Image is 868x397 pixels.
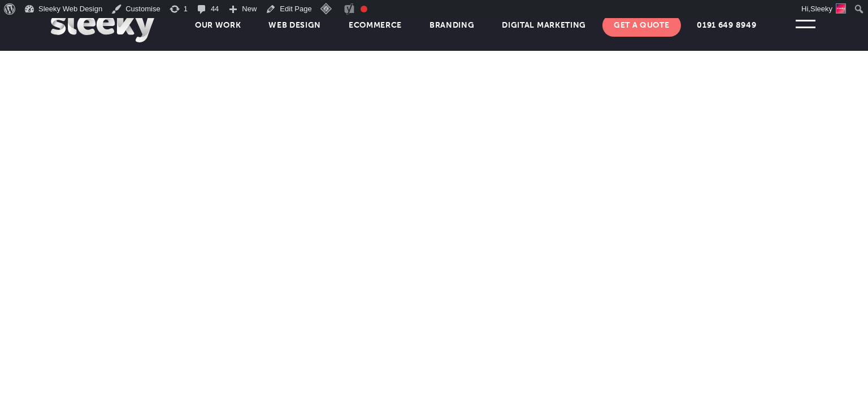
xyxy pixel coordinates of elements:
[836,3,846,14] img: sleeky-avatar.svg
[257,14,332,37] a: Web Design
[418,14,486,37] a: Branding
[491,14,597,37] a: Digital Marketing
[184,14,253,37] a: Our Work
[361,6,367,12] div: Focus keyphrase not set
[810,5,832,13] span: Sleeky
[602,14,681,37] a: Get A Quote
[337,14,413,37] a: Ecommerce
[685,14,767,37] a: 0191 649 8949
[51,8,154,42] img: Sleeky Web Design Newcastle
